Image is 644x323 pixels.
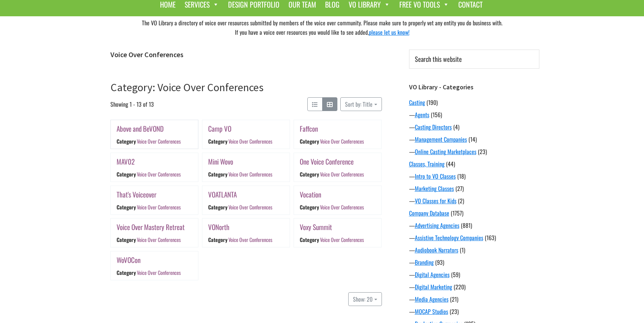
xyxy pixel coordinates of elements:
[300,236,319,243] div: Category
[415,221,459,230] a: Advertising Agencies
[415,246,458,254] a: Audiobook Narrators
[136,203,180,211] a: Voice Over Conferences
[415,307,448,316] a: MOCAP Studios
[409,172,539,180] div: —
[136,269,180,276] a: Voice Over Conferences
[409,246,539,254] div: —
[415,110,429,119] a: Agents
[409,221,539,230] div: —
[320,138,364,145] a: Voice Over Conferences
[117,255,140,265] a: WoVOCon
[369,28,409,37] a: please let us know!
[415,233,483,242] a: Assistive Technology Companies
[426,98,438,107] span: (190)
[458,196,464,205] span: (2)
[110,80,264,94] a: Category: Voice Over Conferences
[450,307,459,316] span: (23)
[409,83,539,91] h3: VO Library - Categories
[409,258,539,267] div: —
[461,221,472,230] span: (881)
[455,184,464,193] span: (27)
[415,295,449,303] a: Media Agencies
[117,138,136,145] div: Category
[110,81,382,313] article: Category: Voice Over Conferences
[415,196,456,205] a: VO Classes for Kids
[409,123,539,131] div: —
[117,189,156,200] a: That's Voiceover
[117,203,136,211] div: Category
[415,135,467,144] a: Management Companies
[320,203,364,211] a: Voice Over Conferences
[415,282,452,291] a: Digital Marketing
[300,203,319,211] div: Category
[409,270,539,279] div: —
[208,222,230,232] a: VONorth
[340,97,382,111] button: Sort by: Title
[409,160,445,168] a: Classes, Training
[409,196,539,205] div: —
[300,156,354,167] a: One Voice Conference
[300,222,332,232] a: Voxy Summit
[415,270,450,279] a: Digital Agencies
[110,50,382,59] h1: Voice Over Conferences
[478,147,487,156] span: (23)
[117,236,136,243] div: Category
[435,258,444,267] span: (93)
[300,138,319,145] div: Category
[409,184,539,193] div: —
[208,170,227,178] div: Category
[208,189,237,200] a: VOATLANTA
[208,123,231,134] a: Camp VO
[453,123,459,131] span: (4)
[208,156,233,167] a: Mini Wovo
[300,189,321,200] a: Vocation
[485,233,496,242] span: (163)
[110,97,154,111] span: Showing 1 - 13 of 13
[415,258,434,267] a: Branding
[117,170,136,178] div: Category
[454,282,466,291] span: (220)
[415,147,476,156] a: Online Casting Marketplaces
[409,147,539,156] div: —
[208,138,227,145] div: Category
[450,295,458,303] span: (21)
[117,269,136,276] div: Category
[451,209,463,217] span: (1757)
[208,203,227,211] div: Category
[136,236,180,243] a: Voice Over Conferences
[431,110,442,119] span: (156)
[409,209,449,217] a: Company Database
[136,170,180,178] a: Voice Over Conferences
[117,123,164,134] a: Above and BeVOND
[228,236,272,243] a: Voice Over Conferences
[415,184,454,193] a: Marketing Classes
[409,233,539,242] div: —
[409,50,539,69] input: Search this website
[446,160,455,168] span: (44)
[117,222,185,232] a: Voice Over Mastery Retreat
[415,123,452,131] a: Casting Directors
[320,236,364,243] a: Voice Over Conferences
[451,270,460,279] span: (59)
[457,172,466,180] span: (18)
[409,295,539,303] div: —
[409,110,539,119] div: —
[409,307,539,316] div: —
[228,203,272,211] a: Voice Over Conferences
[415,172,456,180] a: Intro to VO Classes
[208,236,227,243] div: Category
[228,170,272,178] a: Voice Over Conferences
[409,98,425,107] a: Casting
[136,138,180,145] a: Voice Over Conferences
[117,156,135,167] a: MAV02
[105,16,539,39] div: The VO Library a directory of voice over resources submitted by members of the voice over communi...
[409,282,539,291] div: —
[320,170,364,178] a: Voice Over Conferences
[228,138,272,145] a: Voice Over Conferences
[409,135,539,144] div: —
[460,246,465,254] span: (1)
[300,170,319,178] div: Category
[468,135,477,144] span: (14)
[300,123,318,134] a: Faffcon
[348,292,382,306] button: Show: 20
